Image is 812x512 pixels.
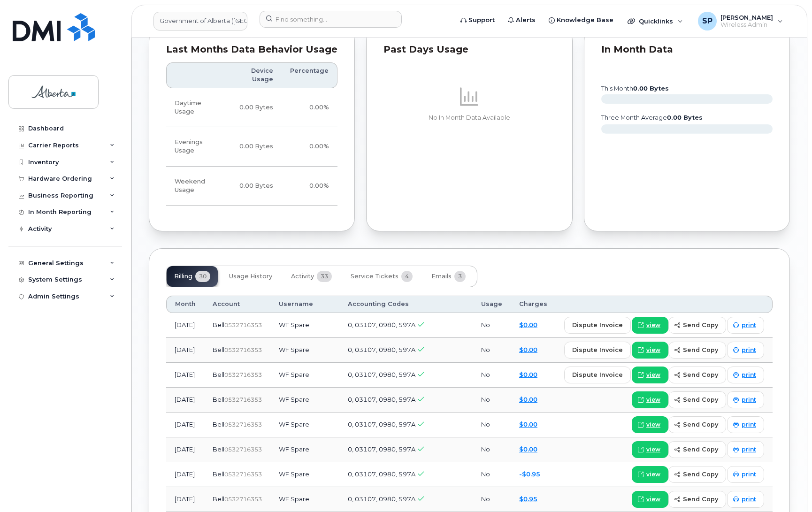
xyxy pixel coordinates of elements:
a: Government of Alberta (GOA) [153,12,247,31]
span: Alerts [516,15,536,25]
a: $0.00 [519,420,537,428]
td: 0.00 Bytes [228,88,282,128]
div: Susannah Parlee [691,12,789,31]
span: Service Tickets [351,273,398,280]
div: Past Days Usage [383,45,555,54]
a: print [727,491,764,508]
tr: Friday from 6:00pm to Monday 8:00am [166,167,337,206]
span: Support [468,15,495,25]
span: send copy [683,470,718,479]
span: Bell [213,371,224,378]
span: 0532716353 [224,446,262,453]
span: 0, 03107, 0980, 597A [348,321,415,329]
th: Month [166,296,204,313]
span: dispute invoice [572,345,623,354]
tr: Weekdays from 6:00pm to 8:00am [166,127,337,167]
div: Last Months Data Behavior Usage [166,45,337,54]
span: 0532716353 [224,371,262,378]
a: view [632,367,668,383]
span: 0532716353 [224,346,262,353]
a: view [632,391,668,408]
span: 0532716353 [224,496,262,503]
span: Wireless Admin [720,21,773,29]
span: Emails [431,273,452,280]
td: No [473,313,511,338]
td: WF Spare [270,487,339,512]
span: 0532716353 [224,396,262,403]
div: Quicklinks [621,12,689,31]
td: WF Spare [270,338,339,363]
text: this month [601,85,669,92]
span: send copy [683,420,718,429]
span: print [742,346,756,354]
span: SP [702,15,712,27]
span: 0, 03107, 0980, 597A [348,470,415,478]
td: 0.00% [282,127,337,167]
td: No [473,363,511,388]
span: 4 [401,271,413,282]
button: send copy [668,391,726,408]
div: In Month Data [601,45,773,54]
td: Daytime Usage [166,88,228,128]
span: view [646,470,660,479]
span: 0532716353 [224,321,262,329]
tspan: 0.00 Bytes [633,85,669,92]
span: Usage History [229,273,272,280]
button: send copy [668,441,726,458]
button: dispute invoice [564,342,631,359]
span: 0, 03107, 0980, 597A [348,396,415,403]
td: 0.00% [282,88,337,128]
span: 0, 03107, 0980, 597A [348,346,415,353]
a: print [727,466,764,483]
span: send copy [683,370,718,379]
td: No [473,437,511,462]
a: view [632,342,668,359]
span: Bell [213,346,224,353]
span: print [742,470,756,479]
th: Username [270,296,339,313]
button: send copy [668,342,726,359]
td: WF Spare [270,363,339,388]
span: dispute invoice [572,321,623,329]
input: Find something... [260,11,402,28]
span: Bell [213,495,224,503]
a: Alerts [501,11,542,30]
span: Bell [213,470,224,478]
span: dispute invoice [572,370,623,379]
span: 3 [454,271,466,282]
span: view [646,321,660,329]
span: view [646,420,660,429]
a: print [727,317,764,334]
span: Activity [291,273,314,280]
td: No [473,487,511,512]
a: -$0.95 [519,470,540,478]
span: view [646,346,660,354]
tspan: 0.00 Bytes [667,114,703,121]
a: view [632,416,668,433]
span: Bell [213,445,224,453]
span: send copy [683,495,718,504]
a: print [727,342,764,359]
button: dispute invoice [564,367,631,383]
span: Quicklinks [639,17,673,25]
td: No [473,413,511,437]
span: 0, 03107, 0980, 597A [348,420,415,428]
td: WF Spare [270,388,339,413]
a: Support [454,11,501,30]
span: view [646,396,660,404]
td: 0.00 Bytes [228,167,282,206]
span: send copy [683,395,718,404]
span: Bell [213,321,224,329]
span: 0, 03107, 0980, 597A [348,495,415,503]
td: [DATE] [166,413,204,437]
a: view [632,317,668,334]
span: 0, 03107, 0980, 597A [348,445,415,453]
button: dispute invoice [564,317,631,334]
a: $0.00 [519,346,537,353]
td: 0.00 Bytes [228,127,282,167]
button: send copy [668,317,726,334]
span: [PERSON_NAME] [720,14,773,21]
span: send copy [683,445,718,454]
button: send copy [668,367,726,383]
a: Knowledge Base [542,11,620,30]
